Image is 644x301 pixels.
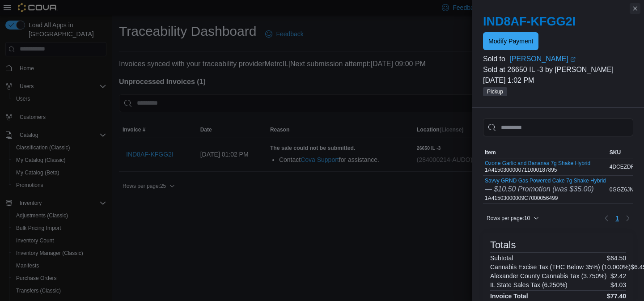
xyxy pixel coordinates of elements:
button: Savvy GRND Gas Powered Cake 7g Shake Hybrid [485,178,606,184]
svg: External link [570,57,576,62]
div: 1A4150300000711000187895 [485,160,590,174]
p: [DATE] 1:02 PM [483,75,633,86]
p: $4.03 [610,281,626,288]
span: Modify Payment [488,37,533,46]
h4: Invoice Total [490,293,528,300]
button: Next page [623,213,633,224]
span: 0GGZ6JN7 [610,186,637,193]
button: Ozone Garlic and Bananas 7g Shake Hybrid [485,160,590,166]
p: $64.50 [607,254,626,262]
button: SKU [608,147,640,158]
button: Close this dialog [630,3,640,14]
nav: Pagination for table: MemoryTable from EuiInMemoryTable [601,211,633,225]
input: This is a search bar. As you type, the results lower in the page will automatically filter. [483,119,633,136]
button: Previous page [601,213,612,224]
span: Pickup [483,87,507,96]
span: Pickup [487,88,503,96]
h6: Alexander County Cannabis Tax (3.750%) [490,272,606,280]
h6: Cannabis Excise Tax (THC Below 35%) (10.000%) [490,263,631,271]
h2: IND8AF-KFGG2I [483,14,633,29]
div: — $10.50 Promotion (was $35.00) [485,184,606,195]
ul: Pagination for table: MemoryTable from EuiInMemoryTable [612,211,623,225]
h6: IL State Sales Tax (6.250%) [490,281,568,288]
button: Page 1 of 1 [612,211,623,225]
p: Sold at 26650 IL -3 by [PERSON_NAME] [483,64,633,75]
p: $2.42 [610,272,626,280]
span: Rows per page : 10 [487,215,530,222]
h3: Totals [490,240,516,250]
h6: Subtotal [490,254,513,262]
div: 1A41503000009C7000056499 [485,178,606,202]
span: SKU [610,149,621,156]
h4: $77.40 [607,293,626,300]
button: Item [483,147,608,158]
button: Rows per page:10 [483,213,542,224]
span: 1 [615,214,619,223]
a: [PERSON_NAME]External link [509,54,633,64]
span: 4DCEZDRN [610,163,639,170]
div: Sold to [483,54,508,64]
span: Item [485,149,496,156]
button: Modify Payment [483,32,538,50]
